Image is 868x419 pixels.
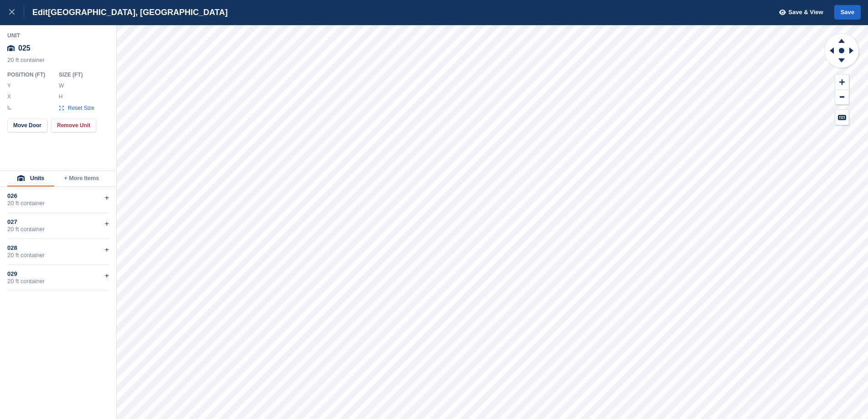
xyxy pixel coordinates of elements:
[7,278,109,285] div: 20 ft container
[105,192,109,203] div: +
[105,270,109,281] div: +
[67,104,95,112] span: Reset Size
[835,110,849,125] button: Keyboard Shortcuts
[7,71,51,78] div: Position ( FT )
[7,171,54,186] button: Units
[7,32,109,39] div: Unit
[7,239,109,265] div: 02820 ft container+
[7,57,109,68] div: 20 ft container
[59,71,99,78] div: Size ( FT )
[835,75,849,90] button: Zoom In
[105,218,109,229] div: +
[7,119,47,132] button: Move Door
[7,192,109,200] div: 026
[7,200,109,207] div: 20 ft container
[59,93,63,100] label: H
[7,213,109,239] div: 02720 ft container+
[835,90,849,105] button: Zoom Out
[7,93,12,100] label: X
[8,105,11,109] img: angle-icn.0ed2eb85.svg
[774,5,823,20] button: Save & View
[7,40,109,57] div: 025
[7,265,109,291] div: 02920 ft container+
[7,187,109,213] div: 02620 ft container+
[7,226,109,233] div: 20 ft container
[7,218,109,226] div: 027
[7,252,109,259] div: 20 ft container
[834,5,861,20] button: Save
[788,8,823,17] span: Save & View
[7,270,109,278] div: 029
[59,82,63,89] label: W
[54,171,109,186] button: + More Items
[7,82,12,89] label: Y
[24,7,228,18] div: Edit [GEOGRAPHIC_DATA], [GEOGRAPHIC_DATA]
[105,244,109,255] div: +
[51,119,96,132] button: Remove Unit
[7,244,109,252] div: 028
